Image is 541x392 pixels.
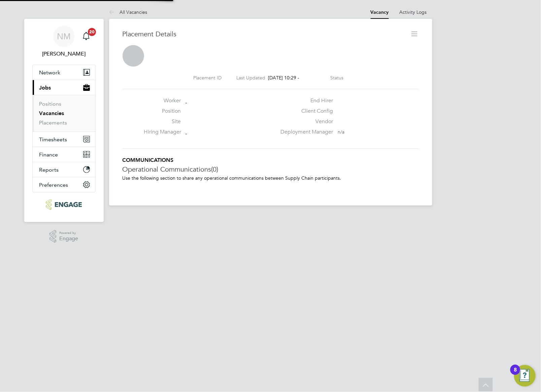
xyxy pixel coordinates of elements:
a: 20 [79,26,93,47]
button: Timesheets [33,132,95,147]
span: n/a [338,129,344,135]
span: NM [57,32,71,41]
a: Vacancy [371,9,389,15]
button: Open Resource Center, 8 new notifications [514,365,536,387]
h3: Placement Details [123,30,405,38]
p: Use the following section to share any operational communications between Supply Chain participants. [123,175,419,181]
nav: Main navigation [24,19,104,222]
h5: COMMUNICATIONS [123,157,419,164]
button: Network [33,65,95,80]
div: 8 [514,370,517,379]
label: Placement ID [194,75,222,81]
button: Finance [33,147,95,162]
a: Activity Logs [400,9,427,15]
button: Jobs [33,80,95,95]
label: Last Updated [237,75,266,81]
h3: Operational Communications [123,165,419,174]
span: Preferences [39,182,68,188]
span: 20 [88,28,96,36]
label: Deployment Manager [276,129,333,136]
a: NM[PERSON_NAME] [32,26,96,58]
a: Positions [39,101,62,107]
label: Client Config [276,108,333,115]
label: Site [144,118,181,125]
img: ncclondon-logo-retina.png [46,199,82,210]
div: Jobs [33,95,95,132]
label: Worker [144,97,181,104]
a: Powered byEngage [49,230,78,243]
span: Engage [59,236,78,242]
span: Powered by [59,230,78,236]
span: Reports [39,167,59,173]
button: Preferences [33,177,95,192]
a: All Vacancies [109,9,147,15]
a: Placements [39,119,67,126]
span: (0) [211,165,218,174]
a: Vacancies [39,110,64,116]
span: Finance [39,151,58,158]
label: Position [144,108,181,115]
button: Reports [33,162,95,177]
span: [DATE] 10:29 - [268,75,300,81]
span: Jobs [39,84,51,91]
span: Timesheets [39,136,67,143]
label: Vendor [276,118,333,125]
label: Status [331,75,344,81]
label: End Hirer [276,97,333,104]
a: Go to home page [32,199,96,210]
span: Network [39,69,61,76]
label: Hiring Manager [144,129,181,136]
span: Nathan Morris [32,50,96,58]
